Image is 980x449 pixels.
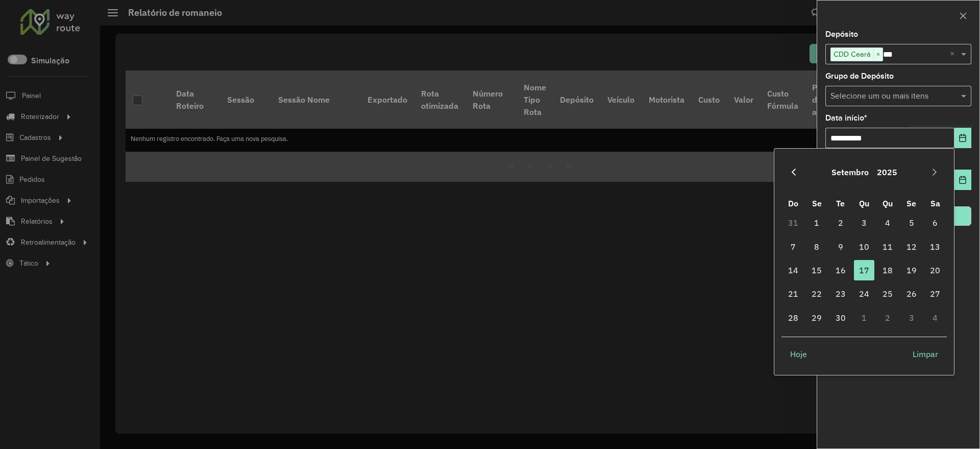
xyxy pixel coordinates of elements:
td: 2 [828,211,852,234]
span: 1 [806,212,827,233]
td: 24 [852,282,876,305]
td: 27 [923,282,947,305]
span: Hoje [790,348,807,360]
button: Choose Date [954,128,971,148]
label: Grupo de Depósito [825,70,894,82]
td: 25 [876,282,899,305]
td: 20 [923,258,947,282]
span: 3 [854,212,874,233]
td: 29 [805,306,828,329]
td: 14 [781,258,805,282]
span: 23 [830,283,851,304]
td: 15 [805,258,828,282]
span: 24 [854,283,874,304]
div: Choose Date [774,148,954,375]
td: 22 [805,282,828,305]
span: 26 [901,283,922,304]
td: 11 [876,235,899,258]
td: 1 [805,211,828,234]
td: 13 [923,235,947,258]
span: 20 [925,260,945,280]
span: 4 [877,212,898,233]
td: 19 [900,258,923,282]
span: 19 [901,260,922,280]
span: 10 [854,237,874,257]
td: 30 [828,306,852,329]
span: 29 [806,308,827,328]
td: 9 [828,235,852,258]
span: 11 [877,237,898,257]
span: Clear all [950,48,959,60]
button: Hoje [781,344,816,364]
label: Data início [825,112,867,124]
td: 2 [876,306,899,329]
span: 2 [830,212,851,233]
span: 13 [925,237,945,257]
span: 30 [830,308,851,328]
td: 12 [900,235,923,258]
span: Qu [859,198,869,208]
td: 26 [900,282,923,305]
span: 16 [830,260,851,280]
span: 22 [806,283,827,304]
td: 16 [828,258,852,282]
button: Choose Date [954,170,971,190]
span: Se [812,198,822,208]
td: 8 [805,235,828,258]
td: 23 [828,282,852,305]
span: 12 [901,237,922,257]
td: 3 [900,306,923,329]
span: Te [836,198,845,208]
span: Do [788,198,798,208]
td: 10 [852,235,876,258]
td: 21 [781,282,805,305]
span: 8 [806,237,827,257]
span: 14 [783,260,803,280]
td: 3 [852,211,876,234]
span: Limpar [913,348,938,360]
span: × [873,49,883,61]
button: Limpar [904,344,947,364]
td: 28 [781,306,805,329]
button: Choose Month [827,160,873,184]
span: Qu [883,198,893,208]
label: Depósito [825,28,858,40]
td: 4 [876,211,899,234]
button: Choose Year [873,160,901,184]
span: 5 [901,212,922,233]
td: 6 [923,211,947,234]
span: 28 [783,308,803,328]
td: 17 [852,258,876,282]
td: 1 [852,306,876,329]
button: Previous Month [786,164,802,180]
td: 7 [781,235,805,258]
span: 21 [783,283,803,304]
td: 18 [876,258,899,282]
span: 25 [877,283,898,304]
span: 15 [806,260,827,280]
td: 31 [781,211,805,234]
button: Next Month [926,164,943,180]
td: 5 [900,211,923,234]
span: 6 [925,212,945,233]
td: 4 [923,306,947,329]
span: 7 [783,237,803,257]
span: 27 [925,283,945,304]
span: Sa [930,198,940,208]
span: 17 [854,260,874,280]
span: Se [906,198,916,208]
span: 9 [830,237,851,257]
span: CDD Ceará [831,48,873,60]
span: 18 [877,260,898,280]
